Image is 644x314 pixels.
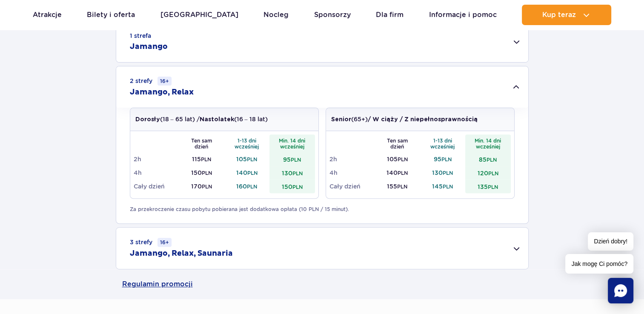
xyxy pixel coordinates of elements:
[420,166,466,180] td: 130
[179,152,224,166] td: 115
[488,170,498,177] small: PLN
[130,77,172,86] small: 2 strefy
[179,134,224,152] th: Ten sam dzień
[269,180,315,193] td: 150
[465,134,511,152] th: Min. 14 dni wcześniej
[160,5,238,25] a: [GEOGRAPHIC_DATA]
[224,152,270,166] td: 105
[247,170,258,176] small: PLN
[329,180,375,193] td: Cały dzień
[201,156,211,163] small: PLN
[291,157,301,163] small: PLN
[134,166,179,180] td: 4h
[368,117,478,123] strong: / W ciąży / Z niepełnosprawnością
[87,5,135,25] a: Bilety i oferta
[134,152,179,166] td: 2h
[224,134,270,152] th: 1-13 dni wcześniej
[608,278,633,303] div: Chat
[420,180,466,193] td: 145
[130,31,151,40] small: 1 strefa
[135,115,268,124] p: (18 – 65 lat) / (16 – 18 lat)
[224,166,270,180] td: 140
[375,166,420,180] td: 140
[329,152,375,166] td: 2h
[269,152,315,166] td: 95
[292,170,303,177] small: PLN
[130,248,233,259] h2: Jamango, Relax, Saunaria
[420,152,466,166] td: 95
[375,134,420,152] th: Ten sam dzień
[398,170,408,176] small: PLN
[488,184,498,190] small: PLN
[130,42,168,52] h2: Jamango
[398,156,408,163] small: PLN
[130,206,515,213] p: Za przekroczenie czasu pobytu pobierana jest dodatkowa opłata (10 PLN / 15 minut).
[465,152,511,166] td: 85
[331,115,478,124] p: (65+)
[376,5,404,25] a: Dla firm
[443,183,453,190] small: PLN
[122,269,522,299] a: Regulamin promocji
[375,152,420,166] td: 105
[157,238,172,247] small: 16+
[269,134,315,152] th: Min. 14 dni wcześniej
[331,117,351,123] strong: Senior
[329,166,375,180] td: 4h
[130,238,172,247] small: 3 strefy
[565,254,633,274] span: Jak mogę Ci pomóc?
[179,180,224,193] td: 170
[588,232,633,251] span: Dzień dobry!
[314,5,351,25] a: Sponsorzy
[487,157,497,163] small: PLN
[134,180,179,193] td: Cały dzień
[292,184,303,190] small: PLN
[443,170,453,176] small: PLN
[522,5,611,25] button: Kup teraz
[465,166,511,180] td: 120
[397,183,407,190] small: PLN
[130,87,194,97] h2: Jamango, Relax
[135,117,160,123] strong: Dorosły
[269,166,315,180] td: 130
[465,180,511,193] td: 135
[263,5,289,25] a: Nocleg
[542,11,576,19] span: Kup teraz
[224,180,270,193] td: 160
[441,156,452,163] small: PLN
[33,5,62,25] a: Atrakcje
[200,117,234,123] strong: Nastolatek
[247,156,257,163] small: PLN
[157,77,172,86] small: 16+
[375,180,420,193] td: 155
[202,170,212,176] small: PLN
[247,183,257,190] small: PLN
[429,5,497,25] a: Informacje i pomoc
[420,134,466,152] th: 1-13 dni wcześniej
[202,183,212,190] small: PLN
[179,166,224,180] td: 150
